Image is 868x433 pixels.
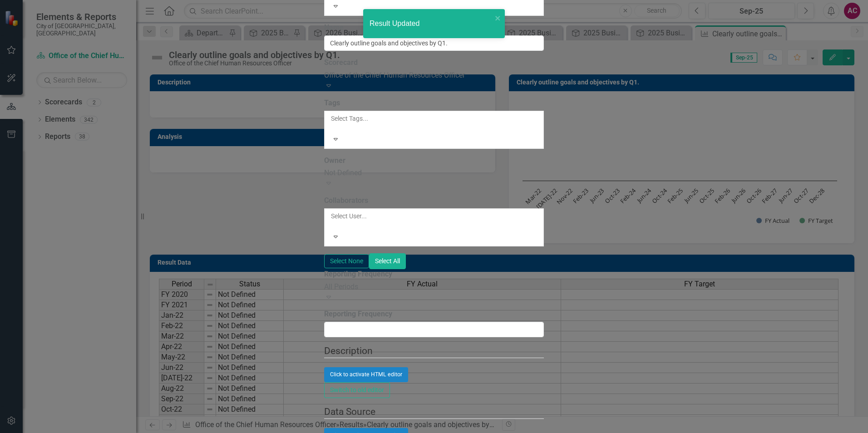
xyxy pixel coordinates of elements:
[370,19,492,29] div: Result Updated
[324,269,392,280] label: Reporting Frequency
[324,168,544,178] div: Not Defined
[324,23,344,33] label: Name
[324,344,544,358] legend: Description
[324,70,544,81] div: Office of the Chief Human Resources Officer
[331,212,537,221] div: Select User...
[324,58,358,68] label: Scorecard
[324,282,544,292] div: All Periods
[495,13,501,23] button: close
[324,35,544,51] input: Result Name
[369,253,406,269] button: Select All
[331,114,537,123] div: Select Tags...
[324,196,368,206] label: Collaborators
[324,405,544,419] legend: Data Source
[324,156,345,166] label: Owner
[324,309,392,320] label: Reporting Frequency
[324,98,340,108] label: Tags
[324,367,408,382] button: Click to activate HTML editor
[324,254,369,268] button: Select None
[324,382,390,398] button: Switch to old editor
